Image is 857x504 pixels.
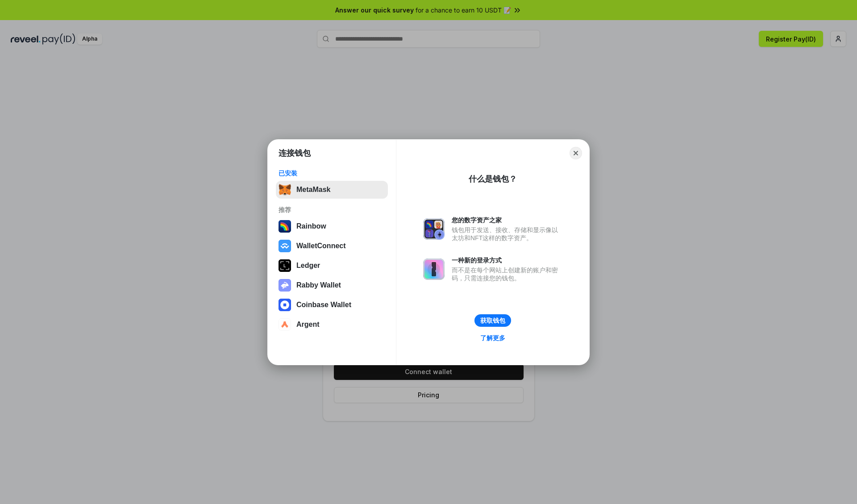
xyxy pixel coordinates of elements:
[276,217,388,235] button: Rainbow
[296,186,330,194] div: MetaMask
[279,279,291,292] img: svg+xml,%3Csvg%20xmlns%3D%22http%3A%2F%2Fwww.w3.org%2F2000%2Fsvg%22%20fill%3D%22none%22%20viewBox...
[276,257,388,275] button: Ledger
[276,296,388,314] button: Coinbase Wallet
[423,218,445,240] img: svg+xml,%3Csvg%20xmlns%3D%22http%3A%2F%2Fwww.w3.org%2F2000%2Fsvg%22%20fill%3D%22none%22%20viewBox...
[480,317,505,325] div: 获取钱包
[296,321,320,329] div: Argent
[469,174,517,184] div: 什么是钱包？
[276,316,388,333] button: Argent
[296,281,341,289] div: Rabby Wallet
[296,301,351,309] div: Coinbase Wallet
[452,266,562,282] div: 而不是在每个网站上创建新的账户和密码，只需连接您的钱包。
[452,216,562,224] div: 您的数字资产之家
[279,318,291,331] img: svg+xml,%3Csvg%20width%3D%2228%22%20height%3D%2228%22%20viewBox%3D%220%200%2028%2028%22%20fill%3D...
[279,259,291,272] img: svg+xml,%3Csvg%20xmlns%3D%22http%3A%2F%2Fwww.w3.org%2F2000%2Fsvg%22%20width%3D%2228%22%20height%3...
[296,262,320,270] div: Ledger
[296,222,326,230] div: Rainbow
[279,169,385,177] div: 已安装
[276,181,388,199] button: MetaMask
[279,183,291,196] img: svg+xml,%3Csvg%20fill%3D%22none%22%20height%3D%2233%22%20viewBox%3D%220%200%2035%2033%22%20width%...
[279,220,291,233] img: svg+xml,%3Csvg%20width%3D%22120%22%20height%3D%22120%22%20viewBox%3D%220%200%20120%20120%22%20fil...
[279,148,311,158] h1: 连接钱包
[279,240,291,252] img: svg+xml,%3Csvg%20width%3D%2228%22%20height%3D%2228%22%20viewBox%3D%220%200%2028%2028%22%20fill%3D...
[570,147,582,159] button: Close
[452,226,562,242] div: 钱包用于发送、接收、存储和显示像以太坊和NFT这样的数字资产。
[452,256,562,264] div: 一种新的登录方式
[474,314,511,327] button: 获取钱包
[276,237,388,255] button: WalletConnect
[480,334,505,342] div: 了解更多
[279,299,291,311] img: svg+xml,%3Csvg%20width%3D%2228%22%20height%3D%2228%22%20viewBox%3D%220%200%2028%2028%22%20fill%3D...
[276,276,388,294] button: Rabby Wallet
[296,242,346,250] div: WalletConnect
[475,332,511,344] a: 了解更多
[279,206,385,214] div: 推荐
[423,258,445,280] img: svg+xml,%3Csvg%20xmlns%3D%22http%3A%2F%2Fwww.w3.org%2F2000%2Fsvg%22%20fill%3D%22none%22%20viewBox...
